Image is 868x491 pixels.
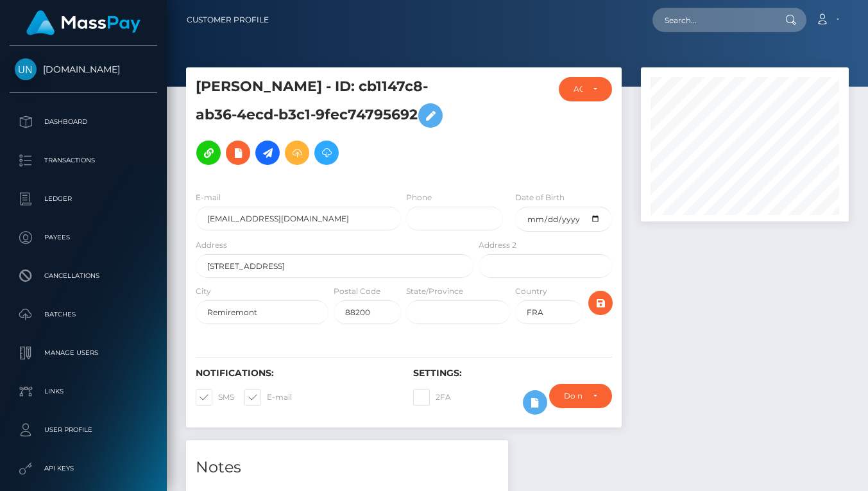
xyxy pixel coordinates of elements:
label: E-mail [244,389,292,406]
a: Customer Profile [187,6,269,33]
label: 2FA [413,389,451,406]
a: Initiate Payout [255,141,280,165]
img: MassPay Logo [26,10,140,35]
p: Cancellations [15,266,152,286]
a: API Keys [10,452,157,485]
p: API Keys [15,459,152,478]
div: Do not require [564,391,582,401]
label: Date of Birth [515,192,565,203]
p: Transactions [15,151,152,170]
a: Cancellations [10,260,157,292]
a: Manage Users [10,337,157,369]
div: ACTIVE [574,84,583,94]
button: Do not require [549,384,611,408]
label: City [196,286,211,297]
label: Address [196,239,227,251]
button: ACTIVE [559,77,612,101]
h6: Settings: [413,368,611,379]
p: Batches [15,305,152,324]
a: Payees [10,221,157,254]
label: Phone [406,192,432,203]
label: Postal Code [334,286,380,297]
p: Dashboard [15,112,152,132]
p: Ledger [15,189,152,209]
p: Manage Users [15,343,152,363]
input: Search... [652,8,773,32]
p: Payees [15,228,152,247]
a: Dashboard [10,106,157,138]
img: Unlockt.me [15,58,37,80]
p: Links [15,382,152,401]
a: Batches [10,298,157,331]
label: SMS [196,389,234,406]
a: Ledger [10,183,157,215]
h6: Notifications: [196,368,394,379]
h5: [PERSON_NAME] - ID: cb1147c8-ab36-4ecd-b3c1-9fec74795692 [196,77,466,171]
a: Transactions [10,144,157,177]
label: Country [515,286,547,297]
span: [DOMAIN_NAME] [10,64,157,75]
label: E-mail [196,192,221,203]
a: User Profile [10,414,157,446]
label: Address 2 [479,239,516,251]
label: State/Province [406,286,463,297]
p: User Profile [15,420,152,440]
a: Links [10,375,157,408]
h4: Notes [196,456,498,479]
